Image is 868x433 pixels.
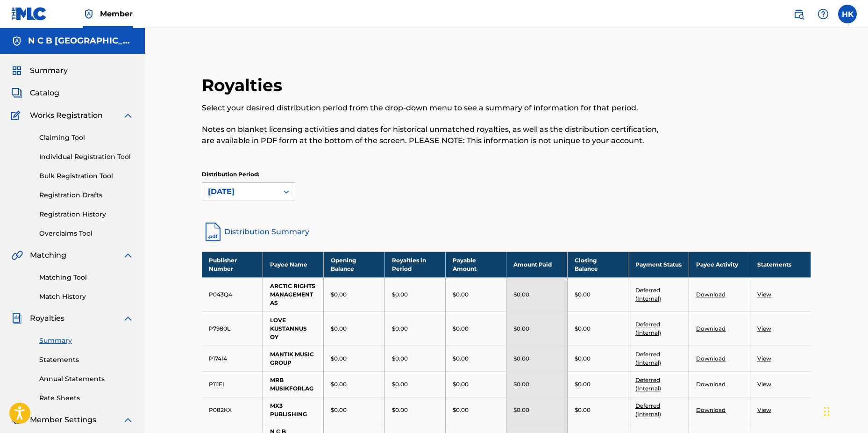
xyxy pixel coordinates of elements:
[11,7,47,21] img: MLC Logo
[513,290,529,299] p: $0.00
[263,252,323,277] th: Payee Name
[39,292,134,302] a: Match History
[575,325,591,333] p: $0.00
[513,354,529,363] p: $0.00
[696,355,726,362] a: Download
[263,371,323,397] td: MRB MUSIKFORLAG
[11,36,22,47] img: Accounts
[814,5,832,23] div: Help
[824,397,830,426] div: Træk
[30,110,103,121] span: Works Registration
[263,311,323,346] td: LOVE KUSTANNUS OY
[28,36,134,46] h5: N C B SCANDINAVIA
[202,277,263,311] td: P043Q4
[696,325,726,332] a: Download
[635,402,661,418] a: Deferred (Internal)
[821,388,868,433] iframe: Chat Widget
[202,221,224,243] img: distribution-summary-pdf
[331,354,347,363] p: $0.00
[757,381,771,388] a: View
[453,354,469,363] p: $0.00
[30,250,66,261] span: Matching
[30,87,59,99] span: Catalog
[392,325,408,333] p: $0.00
[202,102,671,114] p: Select your desired distribution period from the drop-down menu to see a summary of information f...
[202,371,263,397] td: P111EI
[818,8,829,20] img: help
[30,313,64,324] span: Royalties
[392,354,408,363] p: $0.00
[757,406,771,413] a: View
[208,186,272,197] div: [DATE]
[575,290,591,299] p: $0.00
[11,87,22,99] img: Catalog
[635,287,661,302] a: Deferred (Internal)
[513,380,529,389] p: $0.00
[453,325,469,333] p: $0.00
[628,252,689,277] th: Payment Status
[689,252,750,277] th: Payee Activity
[202,221,811,243] a: Distribution Summary
[39,229,134,238] a: Overclaims Tool
[445,252,506,277] th: Payable Amount
[11,250,23,261] img: Matching
[696,381,726,388] a: Download
[39,393,134,403] a: Rate Sheets
[696,291,726,298] a: Download
[757,291,771,298] a: View
[453,380,469,389] p: $0.00
[122,110,134,121] img: expand
[567,252,628,277] th: Closing Balance
[506,252,567,277] th: Amount Paid
[202,346,263,371] td: P174I4
[757,325,771,332] a: View
[331,406,347,414] p: $0.00
[757,355,771,362] a: View
[635,376,661,392] a: Deferred (Internal)
[39,355,134,365] a: Statements
[392,290,408,299] p: $0.00
[202,397,263,423] td: P082KX
[635,351,661,366] a: Deferred (Internal)
[838,5,857,23] div: User Menu
[11,313,22,324] img: Royalties
[453,406,469,414] p: $0.00
[11,110,23,121] img: Works Registration
[202,124,671,146] p: Notes on blanket licensing activities and dates for historical unmatched royalties, as well as th...
[513,325,529,333] p: $0.00
[202,170,295,179] p: Distribution Period:
[11,65,68,76] a: SummarySummary
[263,397,323,423] td: MX3 PUBLISHING
[39,209,134,219] a: Registration History
[83,8,94,20] img: Top Rightsholder
[39,374,134,384] a: Annual Statements
[263,346,323,371] td: MANTIK MUSIC GROUP
[202,311,263,346] td: P7980L
[122,313,134,324] img: expand
[392,406,408,414] p: $0.00
[635,321,661,336] a: Deferred (Internal)
[30,65,68,76] span: Summary
[263,277,323,311] td: ARCTIC RIGHTS MANAGEMENT AS
[11,414,22,426] img: Member Settings
[11,87,59,99] a: CatalogCatalog
[696,406,726,413] a: Download
[793,8,804,20] img: search
[39,336,134,346] a: Summary
[513,406,529,414] p: $0.00
[575,354,591,363] p: $0.00
[324,252,384,277] th: Opening Balance
[122,414,134,426] img: expand
[384,252,445,277] th: Royalties in Period
[453,290,469,299] p: $0.00
[39,171,134,181] a: Bulk Registration Tool
[39,273,134,282] a: Matching Tool
[202,75,287,96] h2: Royalties
[821,388,868,433] div: Chat-widget
[575,380,591,389] p: $0.00
[11,65,22,76] img: Summary
[790,5,808,23] a: Public Search
[122,250,134,261] img: expand
[750,252,811,277] th: Statements
[39,133,134,143] a: Claiming Tool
